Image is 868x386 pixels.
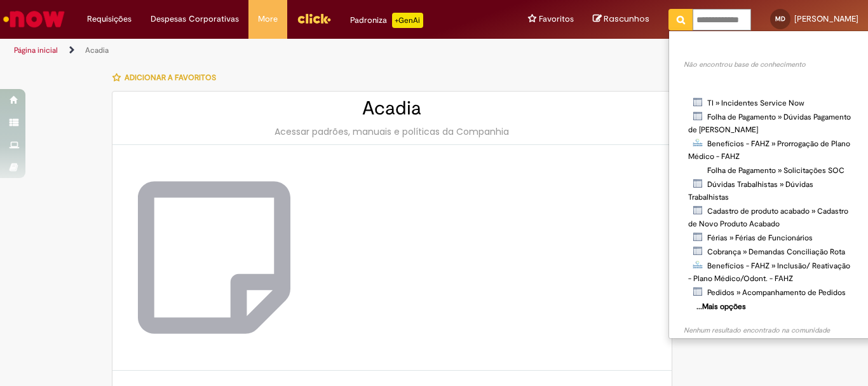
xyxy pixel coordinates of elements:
span: More [258,13,278,25]
span: Cadastro de produto acabado » Cadastro de Novo Produto Acabado [688,206,848,229]
div: Acessar padrões, manuais e políticas da Companhia [125,125,659,138]
span: Cobrança » Demandas Conciliação Rota [707,247,845,257]
span: Benefícios - FAHZ » Inclusão/ Reativação - Plano Médico/Odont. - FAHZ [688,261,850,284]
button: Pesquisar [668,9,693,31]
p: +GenAi [392,13,423,28]
span: Folha de Pagamento » Dúvidas Pagamento de [PERSON_NAME] [688,112,851,135]
img: Acadia [138,170,290,345]
h2: Acadia [125,98,659,119]
ul: Trilhas de página [10,39,569,62]
b: ...Mais opções [696,301,746,312]
span: Férias » Férias de Funcionários [707,233,813,243]
b: Comunidade [671,314,722,325]
img: click_logo_yellow_360x200.png [297,9,331,28]
span: Requisições [87,13,132,25]
span: [PERSON_NAME] [794,13,858,24]
a: Página inicial [14,45,58,55]
a: Rascunhos [593,13,649,25]
img: ServiceNow [1,6,67,32]
span: Adicionar a Favoritos [125,72,216,83]
span: Favoritos [539,13,574,25]
span: Rascunhos [604,13,649,25]
span: Pedidos » Acompanhamento de Pedidos [707,287,846,298]
span: Dúvidas Trabalhistas » Dúvidas Trabalhistas [688,179,813,202]
span: TI » Incidentes Service Now [707,98,804,108]
b: Reportar problema [671,35,745,46]
span: Folha de Pagamento » Solicitações SOC [707,165,844,176]
span: Despesas Corporativas [151,13,239,25]
span: Benefícios - FAHZ » Prorrogação de Plano Médico - FAHZ [688,139,850,162]
b: Catálogo [671,83,706,95]
a: Acadia [85,45,109,55]
button: Adicionar a Favoritos [112,64,223,91]
div: Padroniza [350,13,423,28]
b: Artigos [671,48,698,59]
span: MD [775,15,785,23]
